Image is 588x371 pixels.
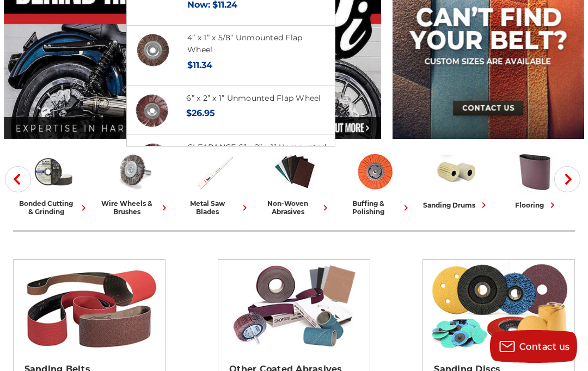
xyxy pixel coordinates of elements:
div: sanding drums [423,199,489,211]
img: 6" x 2" x 1" unmounted flap wheel [133,92,170,129]
div: buffing & polishing [340,199,412,216]
a: sanding drums [420,149,492,211]
img: Flooring [514,149,559,194]
img: Buffing & Polishing [353,149,398,194]
a: 6” x 2” x 1” Unmounted Flap Wheel [186,93,321,103]
div: bonded cutting & grinding [17,199,89,216]
div: wire wheels & brushes [98,199,170,216]
div: flooring [515,199,558,211]
img: Metal Saw Blades [192,149,237,194]
a: metal saw blades [179,149,250,216]
a: 4” x 1” x 5/8” Unmounted Flap Wheel [187,33,302,55]
a: bonded cutting & grinding [17,149,89,216]
img: Other Coated Abrasives [224,260,365,352]
img: Wire Wheels & Brushes [111,149,156,194]
button: Contact us [490,330,577,363]
img: 4" x 1" x 5/8" aluminum oxide unmounted flap wheel [134,32,171,69]
a: buffing & polishing [340,149,412,216]
img: Sanding Discs [428,260,569,352]
div: non-woven abrasives [259,199,331,216]
span: Contact us [519,342,570,352]
div: metal saw blades [179,199,250,216]
span: $26.95 [186,108,215,118]
img: Sanding Drums [433,149,479,194]
button: Next [554,166,580,192]
a: wire wheels & brushes [98,149,170,216]
img: Non-woven Abrasives [272,149,317,194]
button: Previous [5,166,31,192]
a: non-woven abrasives [259,149,331,216]
img: Bonded Cutting & Grinding [30,149,76,194]
img: CLEARANCE 6” x 2” x 1” Unmounted Flap Wheel [134,141,171,178]
span: $11.34 [187,60,212,70]
img: Sanding Belts [19,260,160,352]
a: flooring [501,149,573,211]
a: CLEARANCE 6” x 2” x 1” Unmounted Flap Wheel [187,142,326,165]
